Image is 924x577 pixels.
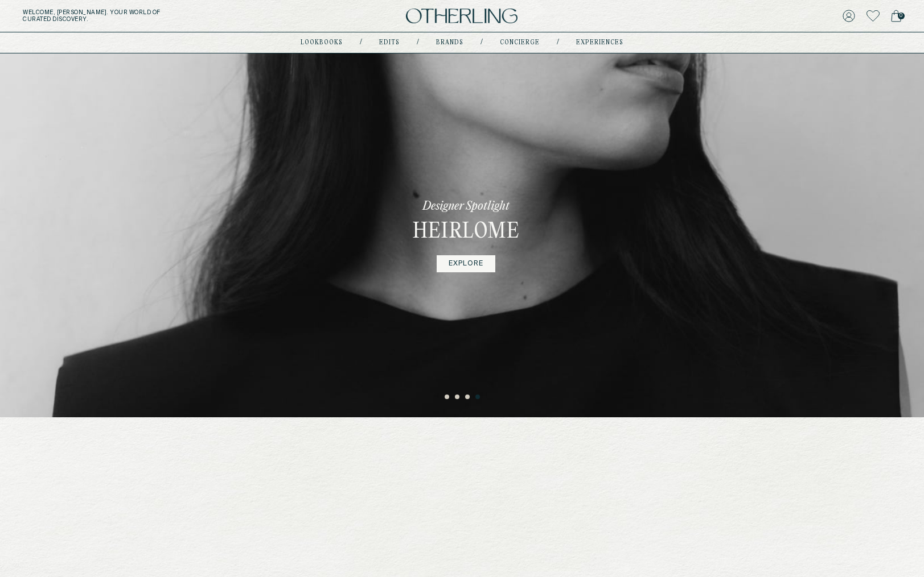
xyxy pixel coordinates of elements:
a: lookbooks [301,40,343,45]
a: Brands [436,40,463,45]
h3: Heirlome [413,219,520,246]
button: 2 [455,395,461,400]
img: logo [406,9,518,24]
div: / [557,38,559,47]
a: EXPLORE [437,255,495,272]
button: 3 [465,395,471,400]
button: 4 [475,395,481,400]
div: / [417,38,419,47]
a: 0 [891,8,901,24]
h5: Welcome, [PERSON_NAME] . Your world of curated discovery. [23,9,286,23]
a: concierge [500,40,540,45]
p: Designer Spotlight [422,198,510,214]
a: Edits [379,40,400,45]
span: 0 [898,13,905,19]
button: 1 [445,395,450,400]
a: experiences [576,40,623,45]
div: / [481,38,483,47]
div: / [360,38,362,47]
